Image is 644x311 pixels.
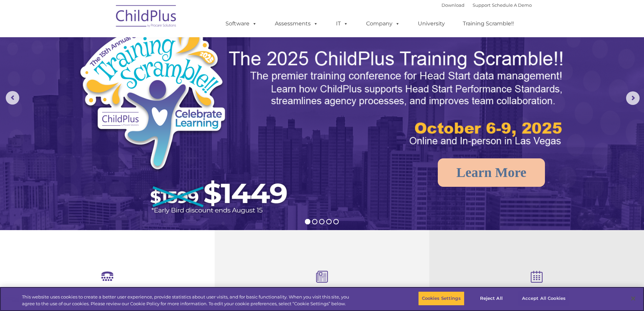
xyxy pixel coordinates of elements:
a: Download [442,2,464,8]
a: Training Scramble!! [456,17,521,30]
span: Last name [94,45,115,50]
a: IT [329,17,355,30]
button: Close [626,291,641,306]
img: ChildPlus by Procare Solutions [113,0,180,34]
button: Cookies Settings [418,291,464,306]
a: Support [473,2,491,8]
button: Reject All [470,291,512,306]
font: | [442,2,532,8]
a: Schedule A Demo [492,2,532,8]
a: Learn More [438,158,545,187]
a: Software [219,17,264,30]
a: Assessments [268,17,325,30]
a: Company [359,17,407,30]
span: Phone number [94,72,123,77]
a: University [411,17,452,30]
div: This website uses cookies to create a better user experience, provide statistics about user visit... [22,294,354,307]
button: Accept All Cookies [518,291,569,306]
